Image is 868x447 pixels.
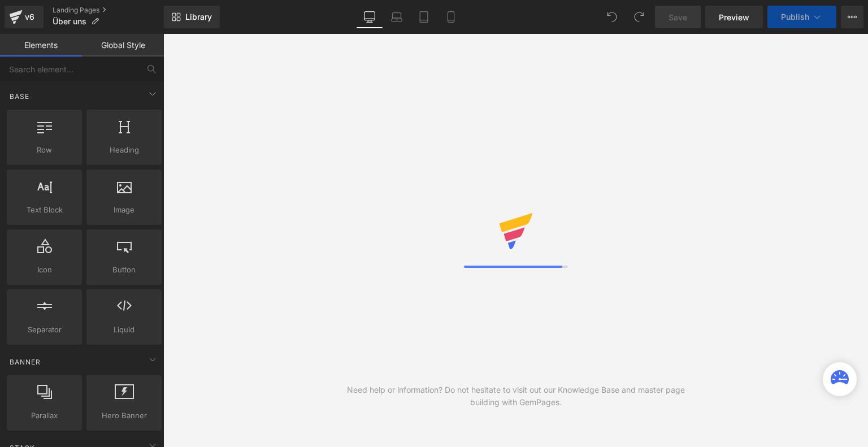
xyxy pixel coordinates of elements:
a: Global Style [82,34,164,57]
span: Button [90,264,158,276]
span: Base [8,91,31,102]
a: Laptop [383,6,410,28]
span: Publish [781,12,809,21]
span: Save [669,11,687,23]
div: Need help or information? Do not hesitate to visit out our Knowledge Base and master page buildin... [340,384,692,409]
span: Separator [10,324,79,336]
span: Heading [90,144,158,156]
a: Preview [705,6,763,28]
a: Landing Pages [53,6,164,15]
span: Row [10,144,79,156]
span: Liquid [90,324,158,336]
a: Desktop [356,6,383,28]
a: Mobile [437,6,465,28]
span: Icon [10,264,79,276]
span: Image [90,204,158,216]
button: Publish [767,6,836,28]
span: Preview [719,11,749,23]
span: Parallax [10,410,79,422]
a: New Library [164,6,220,28]
button: Undo [601,6,623,28]
a: v6 [5,6,44,28]
span: Über uns [53,17,86,26]
a: Tablet [410,6,437,28]
div: v6 [23,10,37,24]
span: Hero Banner [90,410,158,422]
button: More [841,6,863,28]
button: Redo [628,6,650,28]
span: Library [185,12,212,22]
span: Banner [8,357,42,367]
span: Text Block [10,204,79,216]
